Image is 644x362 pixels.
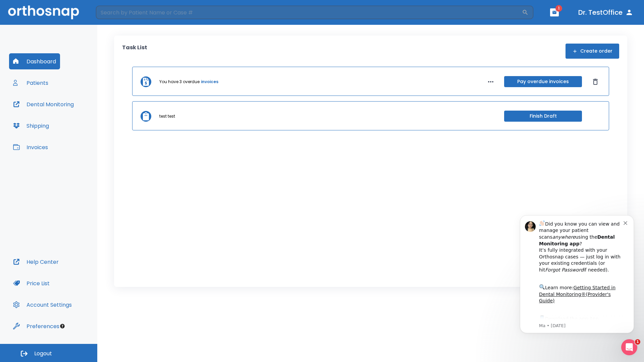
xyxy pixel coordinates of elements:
[96,6,522,19] input: Search by Patient Name or Case #
[9,254,63,270] button: Help Center
[34,350,52,357] span: Logout
[9,275,54,291] button: Price List
[59,323,65,329] div: Tooltip anchor
[635,339,640,345] span: 1
[504,76,582,87] button: Pay overdue invoices
[122,44,147,59] p: Task List
[9,96,78,112] button: Dental Monitoring
[8,5,79,19] img: Orthosnap
[555,5,562,12] span: 1
[504,111,582,122] button: Finish Draft
[9,118,53,134] button: Shipping
[159,79,200,85] p: You have 3 overdue
[9,297,76,313] button: Account Settings
[576,6,636,18] button: Dr. TestOffice
[201,79,218,85] a: invoices
[9,318,63,334] button: Preferences
[159,113,175,119] p: test test
[510,207,644,359] iframe: Intercom notifications message
[621,339,637,355] iframe: Intercom live chat
[9,139,52,155] button: Invoices
[590,76,601,87] button: Dismiss
[566,44,619,59] button: Create order
[9,75,52,91] button: Patients
[9,53,60,69] button: Dashboard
